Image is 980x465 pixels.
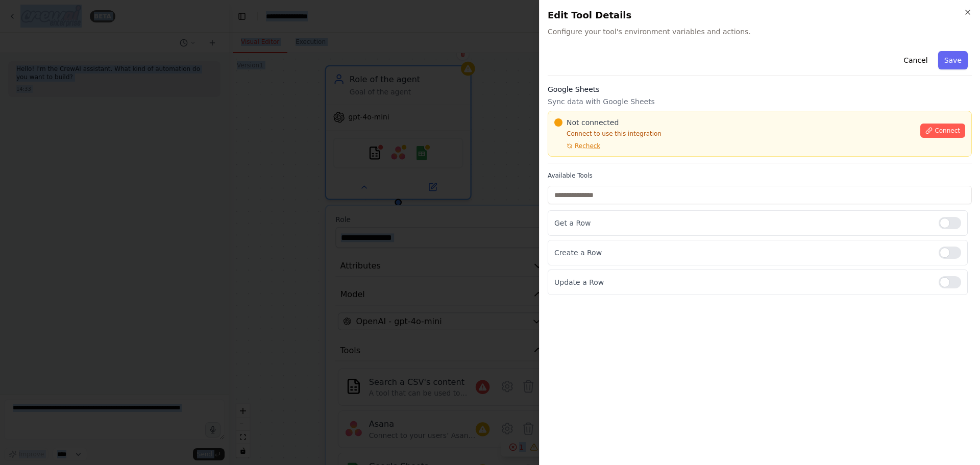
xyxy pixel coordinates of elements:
p: Connect to use this integration [554,130,914,138]
button: Save [938,51,968,69]
span: Not connected [567,117,619,128]
button: Recheck [554,142,600,150]
button: Connect [920,124,965,138]
label: Available Tools [548,172,972,180]
p: Create a Row [554,248,930,258]
span: Configure your tool's environment variables and actions. [548,27,972,37]
h2: Edit Tool Details [548,8,972,22]
p: Get a Row [554,218,930,228]
p: Sync data with Google Sheets [548,96,972,107]
span: Recheck [575,142,600,150]
span: Connect [935,127,960,135]
p: Update a Row [554,277,930,287]
button: Cancel [897,51,934,69]
h3: Google Sheets [548,84,972,94]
